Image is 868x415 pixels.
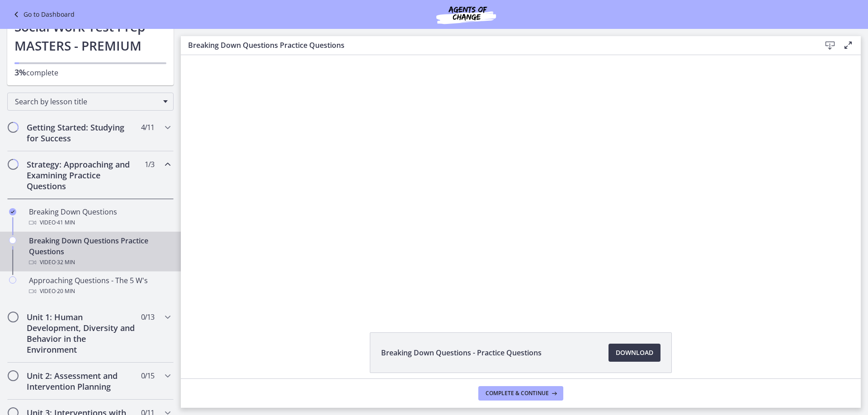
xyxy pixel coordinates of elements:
div: Video [29,257,170,268]
div: Search by lesson title [7,93,174,111]
span: 3% [14,67,26,78]
span: · 32 min [56,257,75,268]
div: Approaching Questions - The 5 W's [29,275,170,297]
button: Complete & continue [478,386,563,401]
h2: Unit 1: Human Development, Diversity and Behavior in the Environment [27,312,137,355]
h2: Strategy: Approaching and Examining Practice Questions [27,159,137,191]
h2: Getting Started: Studying for Success [27,122,137,144]
iframe: Video Lesson [181,55,861,312]
div: Breaking Down Questions [29,206,170,228]
span: 0 / 15 [141,370,154,381]
span: 4 / 11 [141,122,154,133]
div: Video [29,286,170,297]
h3: Breaking Down Questions Practice Questions [188,40,807,51]
span: 1 / 3 [145,159,154,170]
div: Breaking Down Questions Practice Questions [29,235,170,268]
span: · 20 min [56,286,75,297]
span: Breaking Down Questions - Practice Questions [381,347,542,358]
a: Go to Dashboard [11,9,75,20]
span: Complete & continue [486,390,549,397]
span: · 41 min [56,217,75,228]
span: Search by lesson title [15,97,159,107]
img: Agents of Change [412,4,520,25]
a: Download [609,344,660,362]
i: Completed [9,208,16,215]
p: complete [14,67,166,78]
span: Download [616,347,653,358]
h2: Unit 2: Assessment and Intervention Planning [27,370,137,392]
div: Video [29,217,170,228]
span: 0 / 13 [141,312,154,322]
